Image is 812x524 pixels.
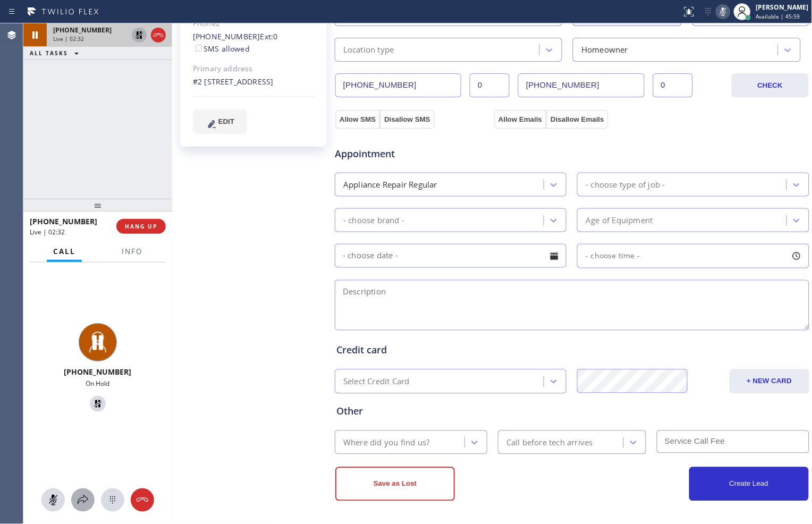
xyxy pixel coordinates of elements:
div: Select Credit Card [343,376,410,388]
span: Info [122,247,142,256]
button: Open dialpad [101,488,124,512]
button: Mute [41,488,65,512]
input: Ext. 2 [653,73,693,97]
div: Location type [343,44,394,56]
input: Ext. [470,73,510,97]
button: Save as Lost [335,467,455,501]
span: Live | 02:32 [30,227,65,236]
span: EDIT [218,117,234,125]
button: Unhold Customer [90,396,106,412]
span: Call [53,247,75,256]
div: Age of Equipment [586,214,653,226]
div: Credit card [336,343,808,358]
div: Where did you find us? [343,436,429,449]
input: Service Call Fee [657,430,809,453]
button: Open directory [71,488,95,512]
div: Appliance Repair Regular [343,179,437,191]
span: - choose time - [586,251,640,261]
button: + NEW CARD [730,369,809,394]
div: [PERSON_NAME] [756,3,809,12]
span: Live | 02:32 [53,35,84,43]
input: Phone Number 2 [518,73,644,97]
button: Create Lead [689,467,809,501]
button: Mute [716,4,731,19]
div: - choose type of job - [586,179,665,191]
button: CHECK [732,73,809,98]
span: [PHONE_NUMBER] [53,26,112,35]
input: Phone Number [335,73,461,97]
button: EDIT [193,109,247,134]
div: - choose brand - [343,214,404,226]
button: HANG UP [116,219,166,234]
input: SMS allowed [195,45,202,52]
button: Hang up [131,488,154,512]
span: On Hold [86,379,110,388]
button: Disallow SMS [380,110,435,129]
div: Call before tech arrives [506,436,593,449]
div: Other [336,404,808,419]
a: [PHONE_NUMBER] [193,31,260,41]
button: Hang up [151,28,166,43]
input: - choose date - [335,244,566,268]
span: Appointment [335,147,492,161]
div: Phone2 [193,18,315,30]
button: Info [115,241,149,262]
button: ALL TASKS [23,47,89,60]
span: ALL TASKS [30,49,68,57]
div: #2 [STREET_ADDRESS] [193,76,315,88]
button: Allow SMS [335,110,380,129]
span: [PHONE_NUMBER] [64,367,132,377]
div: Homeowner [581,44,628,56]
span: HANG UP [125,223,157,230]
button: Allow Emails [494,110,546,129]
label: SMS allowed [193,44,250,54]
button: Call [47,241,82,262]
button: Disallow Emails [546,110,608,129]
span: Available | 45:59 [756,13,800,20]
span: [PHONE_NUMBER] [30,216,97,226]
div: Primary address [193,63,315,75]
span: Ext: 0 [260,31,278,41]
button: Unhold Customer [132,28,147,43]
